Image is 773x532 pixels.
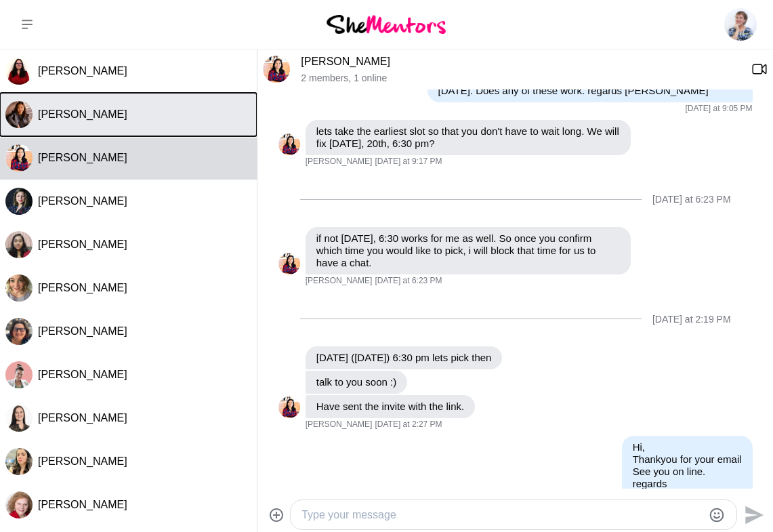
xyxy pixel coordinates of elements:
button: Send [737,499,768,530]
span: [PERSON_NAME] [38,499,127,510]
div: Kate Yonge [5,318,33,345]
div: Manisha Taneja [5,448,33,475]
img: D [5,101,33,128]
p: lets take the earliest slot so that you don't have to wait long. We will fix [DATE], 20th, 6:30 pm? [316,125,620,150]
p: Have sent the invite with the link. [316,401,464,413]
div: [DATE] at 6:23 PM [652,194,731,205]
img: D [278,396,300,418]
span: [PERSON_NAME] [38,455,127,467]
time: 2025-08-19T08:23:26.483Z [375,276,442,287]
p: Hi, Thankyou for your email See you on line. regards [PERSON_NAME] [633,441,742,502]
div: Marina Pitisano [5,491,33,518]
span: [PERSON_NAME] [38,282,127,293]
p: talk to you soon :) [316,376,396,388]
div: [DATE] at 2:19 PM [652,314,731,325]
div: Meerah Tauqir [5,188,33,215]
img: D [263,56,290,83]
span: [PERSON_NAME] [38,325,127,337]
span: [PERSON_NAME] [306,276,373,287]
img: D [278,134,300,155]
div: Dian Erliasari [5,101,33,128]
div: Diana Philip [278,396,300,418]
div: Diana Philip [263,56,290,83]
img: M [5,188,33,215]
div: Diana Philip [278,253,300,274]
span: [PERSON_NAME] [38,65,127,77]
span: [PERSON_NAME] [38,239,127,250]
time: 2025-08-18T11:05:55.440Z [685,104,752,115]
div: Diana Philip [278,134,300,155]
p: [DATE] ([DATE]) 6:30 pm lets pick then [316,352,492,364]
div: Lidija McInnes [5,58,33,85]
div: Nikki Paterson [5,361,33,388]
img: L [5,274,33,302]
span: [PERSON_NAME] [38,369,127,380]
time: 2025-08-20T04:27:09.813Z [375,420,442,430]
button: Emoji picker [709,507,725,523]
a: [PERSON_NAME] [301,56,390,67]
img: M [5,491,33,518]
img: L [5,58,33,85]
div: Tahlia Shaw [5,405,33,432]
img: D [5,144,33,171]
img: N [5,231,33,258]
p: 2 members , 1 online [301,73,740,84]
span: [PERSON_NAME] [306,157,373,167]
img: M [5,448,33,475]
img: She Mentors Logo [327,15,446,33]
img: K [5,318,33,345]
div: Diana Philip [5,144,33,171]
p: if not [DATE], 6:30 works for me as well. So once you confirm which time you would like to pick, ... [316,232,620,269]
img: D [278,253,300,274]
textarea: Type your message [301,507,703,523]
img: T [5,405,33,432]
img: Tracy Travis [724,8,757,41]
img: N [5,361,33,388]
span: [PERSON_NAME] [38,412,127,424]
span: [PERSON_NAME] [38,195,127,207]
time: 2025-08-18T11:17:00.178Z [375,157,442,167]
div: Neha Saxena [5,231,33,258]
span: [PERSON_NAME] [38,108,127,120]
span: [PERSON_NAME] [38,152,127,163]
span: [PERSON_NAME] [306,420,373,430]
div: Laura Yuile [5,274,33,302]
